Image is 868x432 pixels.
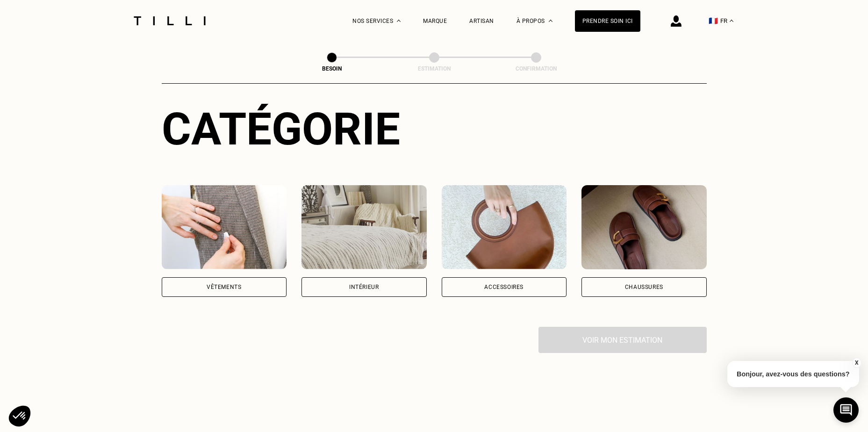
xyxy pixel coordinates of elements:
[423,18,447,24] a: Marque
[625,284,663,290] div: Chaussures
[162,185,287,269] img: Vêtements
[397,20,401,22] img: Menu déroulant
[442,185,567,269] img: Accessoires
[301,185,427,269] img: Intérieur
[285,65,379,72] div: Besoin
[387,65,481,72] div: Estimation
[727,361,859,387] p: Bonjour, avez-vous des questions?
[469,18,494,24] a: Artisan
[671,15,681,27] img: icône connexion
[575,10,640,32] a: Prendre soin ici
[489,65,583,72] div: Confirmation
[581,185,707,269] img: Chaussures
[162,103,707,155] div: Catégorie
[730,20,733,22] img: menu déroulant
[207,284,241,290] div: Vêtements
[349,284,379,290] div: Intérieur
[484,284,524,290] div: Accessoires
[549,20,552,22] img: Menu déroulant à propos
[130,16,209,25] img: Logo du service de couturière Tilli
[709,16,718,25] span: 🇫🇷
[852,358,861,368] button: X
